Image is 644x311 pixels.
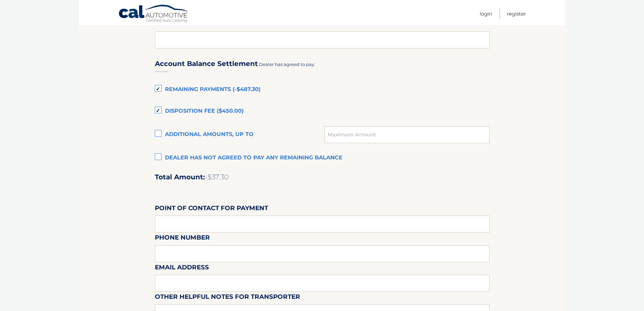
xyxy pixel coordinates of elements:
label: Remaining Payments (-$487.30) [155,83,490,96]
label: Disposition Fee ($450.00) [155,105,490,118]
a: Login [480,8,492,19]
span: -$37.30 [205,173,229,181]
a: Cal Automotive [118,4,189,24]
label: Other helpful notes for transporter [155,292,300,304]
h2: Total Amount: [155,173,490,181]
label: Point of Contact for Payment [155,203,268,216]
h3: Account Balance Settlement [155,60,258,68]
label: Dealer has not agreed to pay any remaining balance [155,151,490,165]
span: Dealer has agreed to pay: [259,62,315,67]
input: Maximum Amount [325,126,489,143]
a: Register [507,8,526,19]
label: Email Address [155,262,209,275]
label: Additional amounts, up to [155,128,325,141]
